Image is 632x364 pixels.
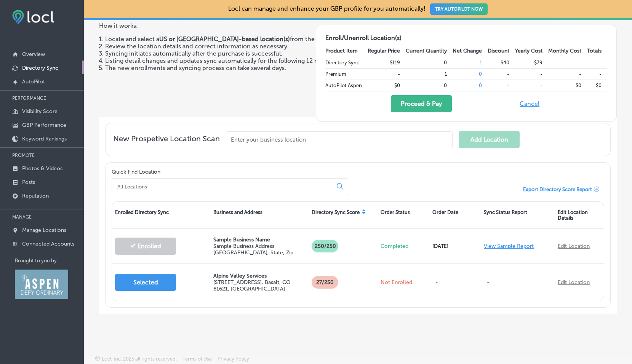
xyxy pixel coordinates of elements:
div: Business and Address [210,202,309,228]
p: How it works: [99,16,406,29]
p: GBP Performance [22,122,66,128]
button: Add Location [459,131,520,148]
button: TRY AUTOPILOT NOW [430,3,488,15]
label: Quick Find Location [112,169,160,175]
a: Edit Location [558,279,590,286]
div: Order Date [429,202,481,228]
p: [GEOGRAPHIC_DATA], State, Zip [213,249,306,256]
p: Posts [22,179,35,185]
span: Export Directory Score Report [523,187,592,192]
button: Selected [115,274,176,291]
p: Alpine Valley Services [213,273,306,279]
input: All Locations [117,183,331,190]
span: New Prospetive Location Scan [113,134,220,148]
img: fda3e92497d09a02dc62c9cd864e3231.png [12,10,54,24]
p: Locl, Inc. 2025 all rights reserved. [102,356,177,362]
p: AutoPilot [22,78,45,85]
img: Aspen [15,270,68,299]
p: 27 /250 [312,276,338,289]
p: Overview [22,51,45,57]
div: [DATE] [429,235,481,257]
a: View Sample Report [484,243,534,249]
p: Sample Business Name [213,236,306,243]
strong: US or [GEOGRAPHIC_DATA]-based location(s) [159,35,290,43]
div: Order Status [378,202,429,228]
div: Edit Location Details [555,202,604,228]
p: Not Enrolled [381,279,426,286]
p: Reputation [22,193,49,199]
div: Enrolled Directory Sync [112,202,210,228]
li: Review the location details and correct information as necessary. [105,43,406,50]
p: 250/250 [312,240,338,252]
li: Syncing initiates automatically after the purchase is successful. [105,50,406,57]
p: Photos & Videos [22,165,62,172]
li: Locate and select a from the list below. [105,35,406,43]
button: Enrolled [115,238,176,255]
li: Listing detail changes and updates sync automatically for the following 12 months. [105,57,406,64]
p: Directory Sync [22,65,58,71]
div: Sync Status Report [481,202,555,228]
p: Brought to you by [15,258,84,263]
div: Directory Sync Score [309,202,378,228]
li: The new enrollments and syncing process can take several days. [105,64,406,72]
p: [STREET_ADDRESS] , Basalt, CO 81621, [GEOGRAPHIC_DATA] [213,279,306,292]
input: Enter your business location [226,131,453,148]
p: Connected Accounts [22,241,74,247]
p: - [484,271,552,293]
p: - [432,271,450,293]
p: Manage Locations [22,227,66,233]
p: Completed [381,243,426,249]
a: Edit Location [558,243,590,249]
p: Visibility Score [22,108,58,115]
p: Keyword Rankings [22,136,67,142]
p: Sample Business Address [213,243,306,249]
